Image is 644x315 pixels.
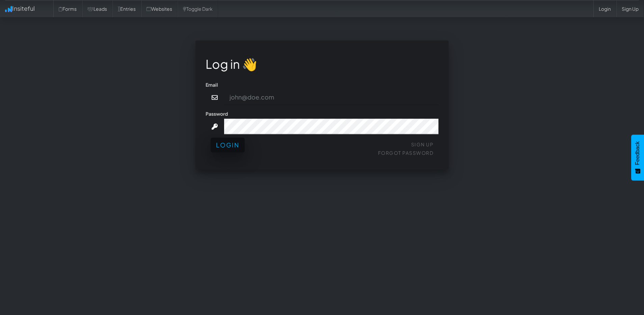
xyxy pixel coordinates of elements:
span: Feedback [635,141,641,165]
a: Login [593,0,616,17]
label: Email [206,81,218,88]
label: Password [206,110,228,117]
a: Sign Up [411,141,434,147]
a: Websites [141,0,178,17]
a: Forgot Password [378,150,434,156]
a: Toggle Dark [178,0,218,17]
button: Feedback - Show survey [631,135,644,180]
a: Sign Up [616,0,644,17]
h1: Log in 👋 [206,57,438,71]
button: Login [211,138,245,152]
a: Leads [82,0,112,17]
a: Entries [112,0,141,17]
input: john@doe.com [224,90,439,105]
img: icon.png [5,6,12,12]
a: Forms [53,0,82,17]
